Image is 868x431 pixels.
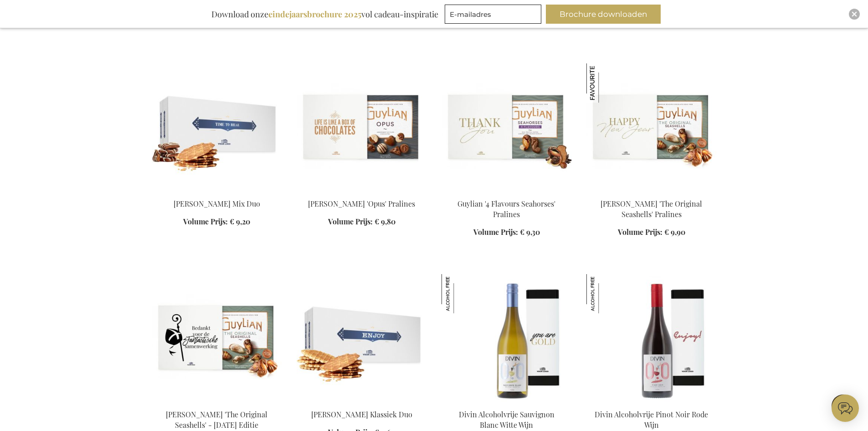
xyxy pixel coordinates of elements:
b: eindejaarsbrochure 2025 [268,9,361,20]
button: Brochure downloaden [546,5,661,24]
iframe: belco-activator-frame [832,395,859,422]
span: Volume Prijs: [618,227,663,237]
a: Divin Alcoholvrije Pinot Noir Rode Wijn [595,410,708,430]
a: Divin Non-Alcoholic Pinot Noir Red Wine Divin Alcoholvrije Pinot Noir Rode Wijn [586,398,717,407]
a: [PERSON_NAME] Klassiek Duo [311,410,412,419]
a: Guylian 'The Original Seashells' Pralines Guylian 'The Original Seashells' Pralines [586,187,717,196]
img: Guylian '4 Flavour Seahorses' Pralines [442,63,572,191]
a: Divin Alcoholvrije Sauvignon Blanc Witte Wijn [459,410,555,430]
img: Divin Non-Alcoholic Pinot Noir Red Wine [586,274,717,402]
img: Guylian 'Opus' Pralines [297,63,427,191]
a: Volume Prijs: € 9,80 [328,217,395,227]
a: Jules Destrooper Mix Duo [152,187,282,196]
span: Volume Prijs: [473,227,518,237]
a: Guylian '4 Flavours Seahorses' Pralines [457,199,555,219]
a: Volume Prijs: € 9,90 [618,227,685,238]
a: [PERSON_NAME] Mix Duo [174,199,260,208]
a: Volume Prijs: € 9,30 [473,227,540,238]
a: Divin Non-Alcoholic Sauvignon Blanc White Wine Divin Alcoholvrije Sauvignon Blanc Witte Wijn [442,398,572,407]
img: Guylian 'The Original Seashells' - Saint Nicholas Edition [152,274,282,402]
img: Guylian 'The Original Seashells' Pralines [586,63,626,103]
img: Divin Alcoholvrije Sauvignon Blanc Witte Wijn [442,274,481,313]
img: Guylian 'The Original Seashells' Pralines [586,63,717,191]
span: Volume Prijs: [328,217,373,226]
img: Close [852,11,857,17]
img: Jules Destrooper Mix Duo [152,63,282,191]
div: Close [849,9,860,20]
a: [PERSON_NAME] 'Opus' Pralines [308,199,415,208]
a: Jules Destrooper Classic Duo [297,398,427,407]
a: [PERSON_NAME] 'The Original Seashells' Pralines [601,199,702,219]
div: Download onze vol cadeau-inspiratie [207,5,442,24]
img: Divin Non-Alcoholic Sauvignon Blanc White Wine [442,274,572,402]
input: E-mailadres [445,5,541,24]
form: marketing offers and promotions [445,5,544,26]
a: Guylian 'Opus' Pralines [297,187,427,196]
a: Guylian 'The Original Seashells' - Saint Nicholas Edition [152,398,282,407]
span: Volume Prijs: [183,217,228,226]
span: € 9,20 [230,217,250,226]
img: Divin Alcoholvrije Pinot Noir Rode Wijn [586,274,626,313]
a: [PERSON_NAME] 'The Original Seashells' - [DATE] Editie [166,410,267,430]
img: Jules Destrooper Classic Duo [297,274,427,402]
a: Volume Prijs: € 9,20 [183,217,250,227]
span: € 9,30 [520,227,540,237]
span: € 9,80 [375,217,395,226]
a: Guylian '4 Flavour Seahorses' Pralines [442,187,572,196]
span: € 9,90 [664,227,685,237]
